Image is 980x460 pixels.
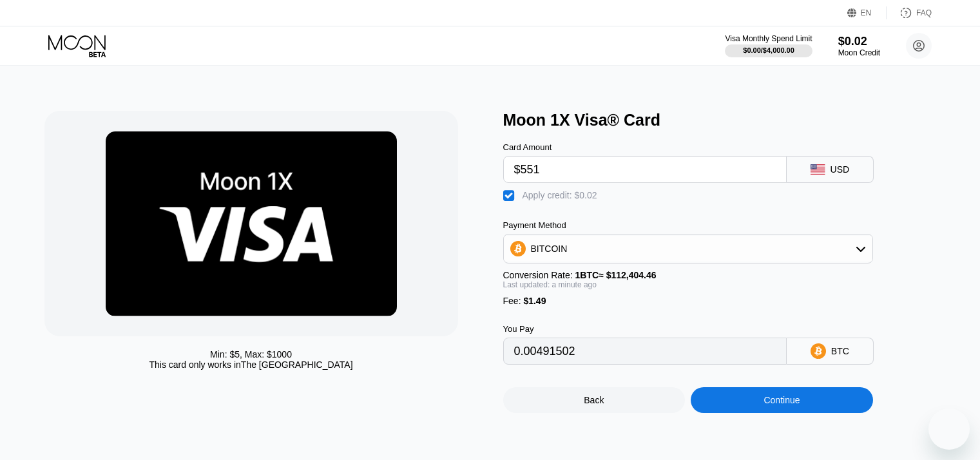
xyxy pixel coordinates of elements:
[503,142,787,152] div: Card Amount
[928,408,970,450] iframe: Button to launch messaging window
[503,387,686,413] div: Back
[210,349,292,359] div: Min: $ 5 , Max: $ 1000
[743,46,794,54] div: $0.00 / $4,000.00
[861,8,872,17] div: EN
[838,48,880,57] div: Moon Credit
[503,220,873,230] div: Payment Method
[831,164,850,175] div: USD
[847,6,887,19] div: EN
[725,34,812,43] div: Visa Monthly Spend Limit
[523,296,546,306] span: $1.49
[725,34,812,57] div: Visa Monthly Spend Limit$0.00/$4,000.00
[831,346,849,356] div: BTC
[575,270,657,280] span: 1 BTC ≈ $112,404.46
[503,280,873,289] div: Last updated: a minute ago
[584,395,604,405] div: Back
[691,387,873,413] div: Continue
[503,111,949,129] div: Moon 1X Visa® Card
[764,395,800,405] div: Continue
[503,270,873,280] div: Conversion Rate:
[838,35,880,57] div: $0.02Moon Credit
[149,359,352,370] div: This card only works in The [GEOGRAPHIC_DATA]
[887,6,932,19] div: FAQ
[916,8,932,17] div: FAQ
[523,190,597,200] div: Apply credit: $0.02
[514,157,776,182] input: $0.00
[838,35,880,48] div: $0.02
[504,236,872,262] div: BITCOIN
[531,244,568,254] div: BITCOIN
[503,296,873,306] div: Fee :
[503,324,787,334] div: You Pay
[503,189,516,202] div: 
